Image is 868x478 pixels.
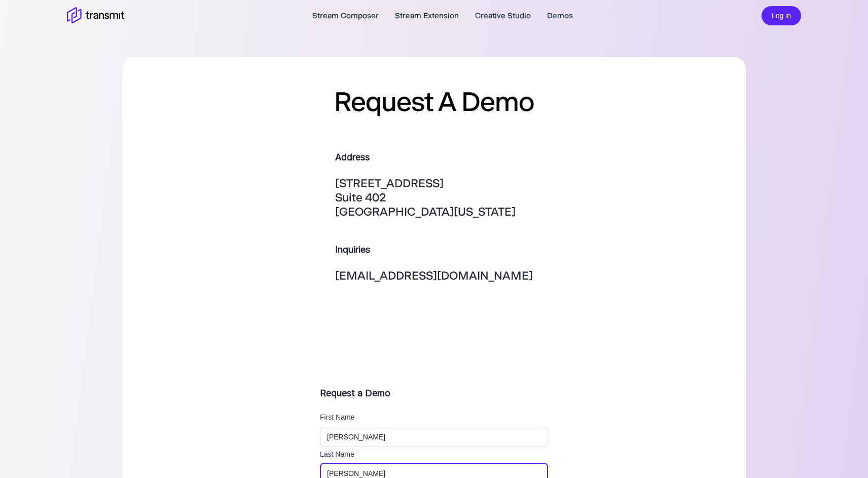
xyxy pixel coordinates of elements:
a: Log in [762,10,801,20]
a: Stream Extension [395,10,459,22]
label: First Name [320,412,548,422]
button: Log in [762,6,801,26]
a: Creative Studio [475,10,531,22]
div: [STREET_ADDRESS] Suite 402 [GEOGRAPHIC_DATA][US_STATE] [335,176,533,219]
a: Stream Composer [312,10,379,22]
a: Demos [547,10,573,22]
h3: Inquiries [335,243,533,256]
h3: Request a Demo [320,387,390,400]
h2: Request A Demo [334,84,533,119]
h3: Address [335,151,533,164]
label: Last Name [320,449,548,459]
a: [EMAIL_ADDRESS][DOMAIN_NAME] [335,268,533,283]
